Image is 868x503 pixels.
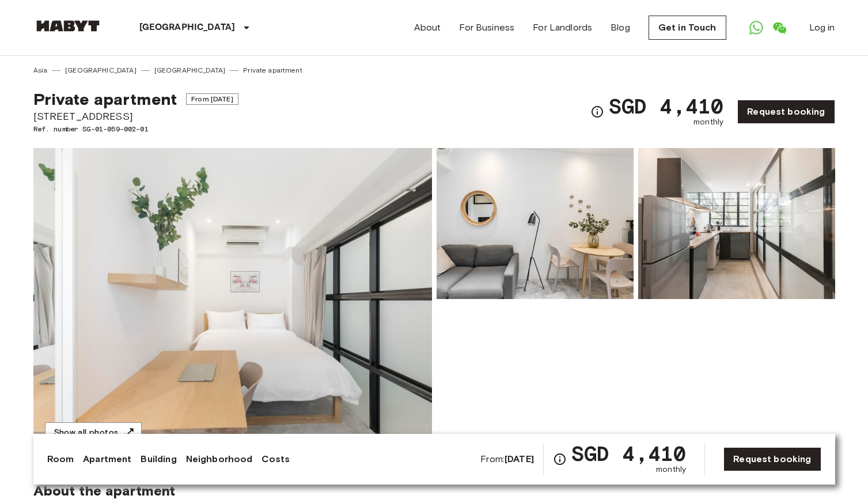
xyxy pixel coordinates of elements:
a: For Business [459,21,514,35]
img: Picture of unit SG-01-059-002-01 [638,148,835,299]
img: Picture of unit SG-01-059-002-01 [437,148,634,299]
a: Log in [809,21,835,35]
a: Asia [33,65,48,75]
a: About [414,21,441,35]
a: Open WeChat [768,16,791,39]
span: About the apartment [33,482,176,500]
span: SGD 4,410 [609,96,723,116]
span: monthly [656,464,686,475]
img: Marketing picture of unit SG-01-059-002-01 [33,148,432,455]
span: [STREET_ADDRESS] [33,109,238,124]
a: Blog [611,21,630,35]
span: monthly [693,116,723,128]
p: [GEOGRAPHIC_DATA] [139,21,236,35]
a: Request booking [723,447,821,471]
a: Costs [261,452,290,466]
a: Request booking [737,100,835,124]
a: Room [47,452,74,466]
svg: Check cost overview for full price breakdown. Please note that discounts apply to new joiners onl... [590,105,604,119]
a: [GEOGRAPHIC_DATA] [154,65,226,75]
a: Private apartment [243,65,302,75]
a: [GEOGRAPHIC_DATA] [65,65,137,75]
button: Show all photos [45,422,142,444]
a: Get in Touch [649,16,726,40]
a: Apartment [83,452,131,466]
a: Neighborhood [186,452,253,466]
b: [DATE] [505,453,534,464]
span: SGD 4,410 [571,443,686,464]
span: Private apartment [33,89,177,109]
span: Ref. number SG-01-059-002-01 [33,124,238,134]
svg: Check cost overview for full price breakdown. Please note that discounts apply to new joiners onl... [553,452,567,466]
span: From: [480,453,534,466]
span: From [DATE] [186,93,238,105]
a: Building [141,452,176,466]
a: For Landlords [533,21,592,35]
a: Open WhatsApp [745,16,768,39]
img: Habyt [33,20,103,32]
